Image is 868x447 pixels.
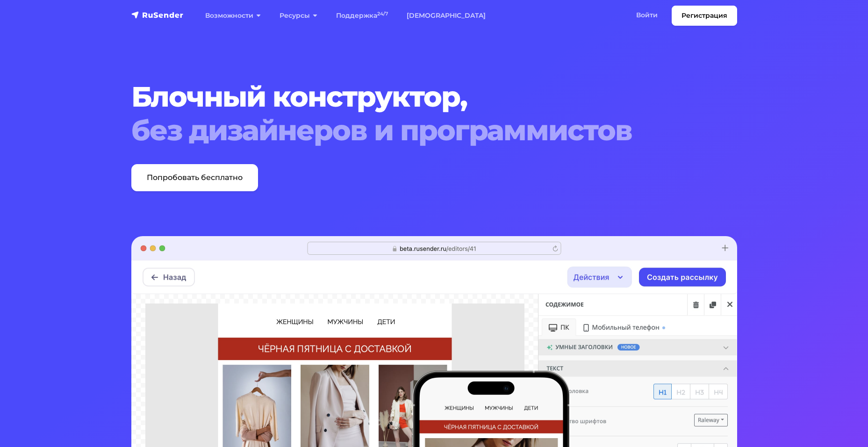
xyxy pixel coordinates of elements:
[131,10,184,20] img: RuSender
[131,80,686,147] h1: Блочный конструктор,
[327,6,397,25] a: Поддержка24/7
[131,164,258,191] a: Попробовать бесплатно
[377,11,388,17] sup: 24/7
[196,6,270,25] a: Возможности
[270,6,327,25] a: Ресурсы
[627,6,667,25] a: Войти
[131,114,686,147] span: без дизайнеров и программистов
[672,6,737,26] a: Регистрация
[397,6,495,25] a: [DEMOGRAPHIC_DATA]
